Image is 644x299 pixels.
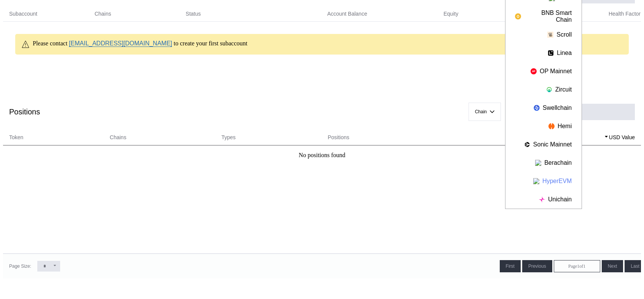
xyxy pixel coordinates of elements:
[546,87,552,93] img: chain logo
[475,109,487,114] span: Chain
[328,133,349,141] span: Positions
[505,26,582,44] button: Scroll
[94,10,111,18] span: Chains
[69,40,172,47] a: [EMAIL_ADDRESS][DOMAIN_NAME]
[528,264,546,269] span: Previous
[500,260,521,272] button: First
[505,62,582,80] button: OP Mainnet
[327,10,367,18] span: Account Balance
[539,196,545,203] img: chain logo
[9,133,23,141] span: Token
[506,264,515,269] span: First
[505,190,582,209] button: Unichain
[515,13,521,19] img: chain logo
[505,99,582,117] button: Swellchain
[535,160,541,166] img: chain logo
[505,117,582,135] button: Hemi
[609,133,635,141] span: USD Value
[9,264,31,269] div: Page Size:
[469,103,501,121] button: Chain
[534,105,540,111] img: chain logo
[522,260,552,272] button: Previous
[602,260,623,272] button: Next
[505,135,582,154] button: Sonic Mainnet
[186,10,201,18] span: Status
[505,80,582,99] button: Zircuit
[505,44,582,62] button: Linea
[9,108,40,116] div: Positions
[547,32,553,38] img: chain logo
[222,133,236,141] span: Types
[505,172,582,190] button: HyperEVM
[533,178,539,184] img: chain logo
[33,40,247,48] div: Please contact to create your first subaccount
[548,50,554,56] img: chain logo
[21,40,30,48] img: warning
[110,133,126,141] span: Chains
[505,154,582,172] button: Berachain
[299,152,346,159] div: No positions found
[505,7,582,26] button: BNB Smart Chain
[548,123,555,129] img: chain logo
[9,10,37,18] span: Subaccount
[531,68,537,74] img: chain logo
[443,10,458,18] span: Equity
[631,264,639,269] span: Last
[568,264,585,269] span: Page 1 of 1
[524,141,530,148] img: chain logo
[609,10,641,18] span: Health Factor
[608,264,617,269] span: Next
